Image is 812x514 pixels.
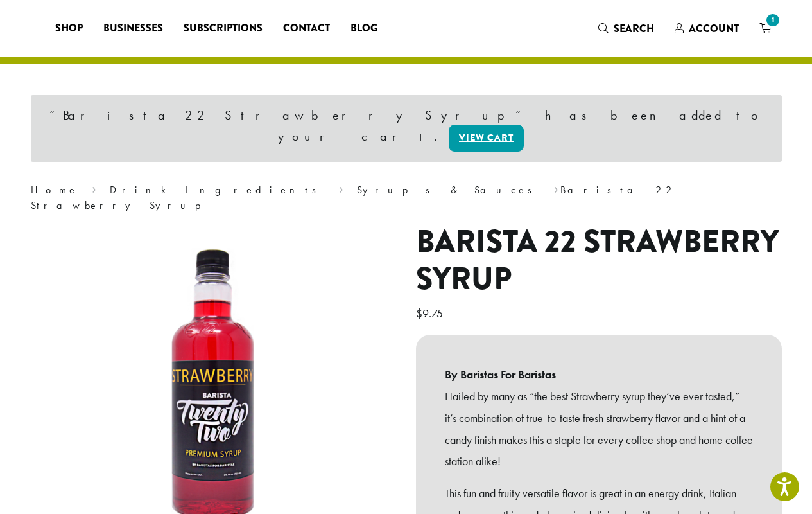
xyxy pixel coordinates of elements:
div: “Barista 22 Strawberry Syrup” has been added to your cart. [31,95,782,162]
span: 1 [764,12,781,29]
p: Hailed by many as “the best Strawberry syrup they’ve ever tasted,” it’s combination of true-to-ta... [445,385,753,472]
span: $ [416,306,422,321]
span: › [92,178,96,198]
a: Shop [45,18,93,39]
span: Subscriptions [184,21,263,37]
bdi: 9.75 [416,306,446,321]
span: › [554,178,558,198]
span: Businesses [103,21,163,37]
span: › [339,178,343,198]
nav: Breadcrumb [31,182,782,213]
span: Account [689,21,739,36]
span: Contact [283,21,330,37]
a: Syrups & Sauces [357,183,540,197]
a: Drink Ingredients [110,183,325,197]
span: Shop [55,21,83,37]
h1: Barista 22 Strawberry Syrup [416,224,782,297]
span: Search [614,21,654,36]
a: View cart [449,125,524,152]
b: By Baristas For Baristas [445,364,753,385]
span: Blog [350,21,377,37]
a: Home [31,183,78,197]
a: Search [588,18,664,39]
